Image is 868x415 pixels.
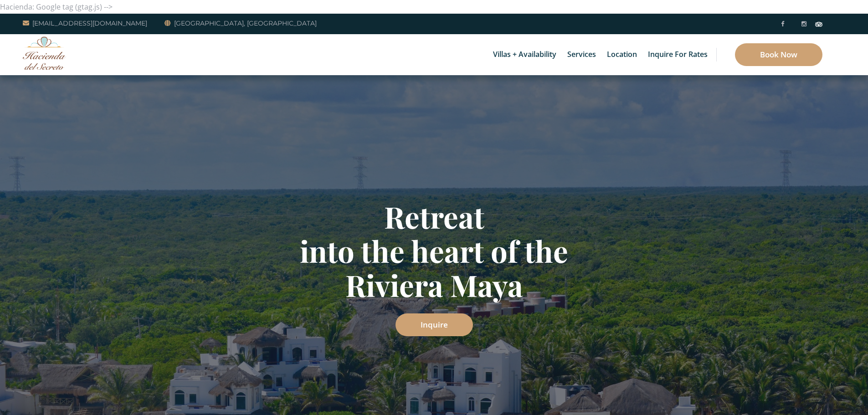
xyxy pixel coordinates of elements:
h1: Retreat into the heart of the Riviera Maya [168,200,701,302]
a: Inquire [395,313,473,336]
a: [EMAIL_ADDRESS][DOMAIN_NAME] [23,18,147,29]
a: [GEOGRAPHIC_DATA], [GEOGRAPHIC_DATA] [164,18,317,29]
img: Tripadvisor_logomark.svg [815,22,822,26]
a: Inquire for Rates [643,34,712,75]
a: Book Now [735,43,822,66]
a: Location [602,34,642,75]
img: Awesome Logo [23,36,66,70]
a: Villas + Availability [488,34,561,75]
a: Services [563,34,601,75]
